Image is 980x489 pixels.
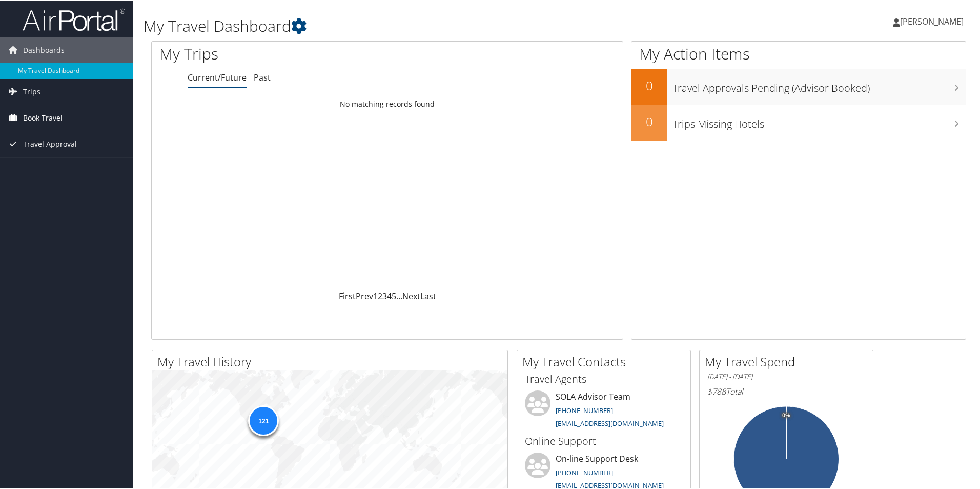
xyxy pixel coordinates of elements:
[672,75,966,94] h3: Travel Approvals Pending (Advisor Booked)
[23,78,40,104] span: Trips
[188,71,247,82] a: Current/Future
[705,352,873,369] h2: My Travel Spend
[525,371,683,385] h3: Travel Agents
[900,15,964,26] span: [PERSON_NAME]
[382,289,387,301] a: 3
[378,289,382,301] a: 2
[23,130,77,156] span: Travel Approval
[672,111,966,130] h3: Trips Missing Hotels
[248,404,279,435] div: 121
[396,289,402,301] span: …
[157,352,507,369] h2: My Travel History
[522,352,690,369] h2: My Travel Contacts
[631,76,667,93] h2: 0
[339,289,356,301] a: First
[356,289,373,301] a: Prev
[782,412,790,418] tspan: 0%
[556,405,613,414] a: [PHONE_NUMBER]
[387,289,392,301] a: 4
[520,389,688,432] li: SOLA Advisor Team
[707,385,726,396] span: $788
[556,480,664,489] a: [EMAIL_ADDRESS][DOMAIN_NAME]
[631,104,966,140] a: 0Trips Missing Hotels
[254,71,271,82] a: Past
[23,7,125,31] img: airportal-logo.png
[420,289,436,301] a: Last
[23,36,65,62] span: Dashboards
[556,418,664,427] a: [EMAIL_ADDRESS][DOMAIN_NAME]
[707,385,865,396] h6: Total
[373,289,378,301] a: 1
[402,289,420,301] a: Next
[556,467,613,476] a: [PHONE_NUMBER]
[152,94,623,112] td: No matching records found
[631,112,667,129] h2: 0
[23,104,63,130] span: Book Travel
[707,371,865,381] h6: [DATE] - [DATE]
[392,289,396,301] a: 5
[893,5,974,36] a: [PERSON_NAME]
[159,42,419,64] h1: My Trips
[144,14,697,36] h1: My Travel Dashboard
[631,68,966,104] a: 0Travel Approvals Pending (Advisor Booked)
[525,433,683,447] h3: Online Support
[631,42,966,64] h1: My Action Items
